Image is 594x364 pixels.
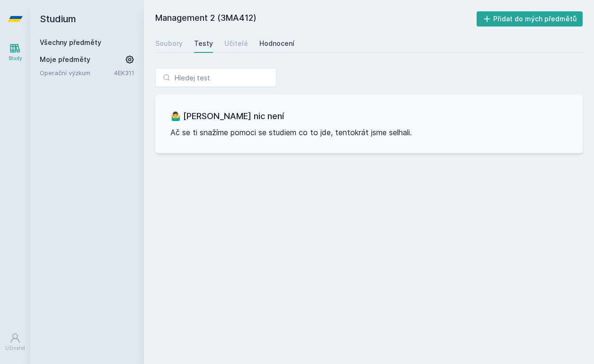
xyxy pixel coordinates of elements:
input: Hledej test [155,68,276,87]
h2: Management 2 (3MA412) [155,11,477,26]
a: Study [2,38,28,67]
div: Study [9,55,22,62]
div: Testy [194,39,213,48]
a: Učitelé [224,34,248,53]
a: 4EK311 [114,69,134,77]
span: Moje předměty [40,55,90,64]
a: Operační výzkum [40,68,114,78]
div: Soubory [155,39,183,48]
div: Učitelé [224,39,248,48]
a: Hodnocení [259,34,294,53]
button: Přidat do mých předmětů [477,11,583,26]
a: Testy [194,34,213,53]
a: Všechny předměty [40,38,101,46]
div: Uživatel [5,345,25,352]
h3: 🤷‍♂️ [PERSON_NAME] nic není [170,110,567,123]
a: Soubory [155,34,183,53]
div: Hodnocení [259,39,294,48]
p: Ač se ti snažíme pomoci se studiem co to jde, tentokrát jsme selhali. [170,127,567,138]
a: Uživatel [2,328,28,356]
